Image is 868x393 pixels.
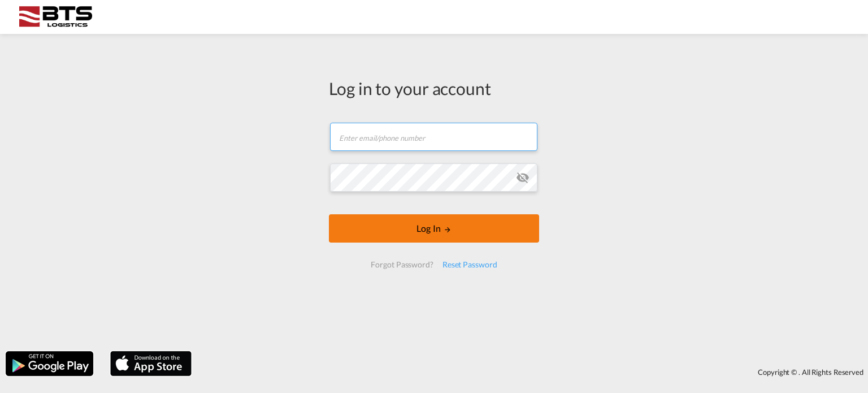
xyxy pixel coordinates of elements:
button: LOGIN [329,214,539,243]
img: google.png [5,350,94,377]
md-icon: icon-eye-off [516,171,530,184]
div: Copyright © . All Rights Reserved [197,362,868,382]
div: Log in to your account [329,76,539,100]
div: Forgot Password? [366,254,437,275]
img: apple.png [109,350,193,377]
input: Enter email/phone number [330,123,537,151]
div: Reset Password [438,254,502,275]
img: cdcc71d0be7811ed9adfbf939d2aa0e8.png [17,5,93,30]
